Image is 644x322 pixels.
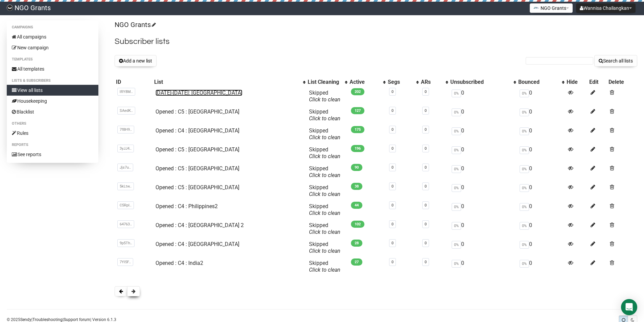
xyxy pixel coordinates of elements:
[7,42,98,53] a: New campaign
[517,77,565,87] th: Bounced: No sort applied, activate to apply an ascending sort
[449,144,517,163] td: 0
[117,182,134,190] span: 5kLtw..
[309,146,340,159] span: Skipped
[7,128,98,139] a: Rules
[452,222,461,230] span: 0%
[309,134,340,141] a: Click to clean
[309,153,340,159] a: Click to clean
[425,241,427,245] a: 0
[309,203,340,216] span: Skipped
[117,258,133,266] span: 7Yl5F..
[351,202,362,209] span: 44
[520,90,529,97] span: 0%
[117,220,134,228] span: 64763..
[154,79,300,85] div: List
[309,96,340,103] a: Click to clean
[117,107,135,115] span: SAedK..
[117,201,134,209] span: C5RpI..
[309,115,340,122] a: Click to clean
[7,55,98,64] li: Templates
[156,127,239,134] a: Opened : C4 : [GEOGRAPHIC_DATA]
[425,203,427,207] a: 0
[309,260,340,273] span: Skipped
[449,238,517,257] td: 0
[156,241,239,247] a: Opened : C4 : [GEOGRAPHIC_DATA]
[517,200,565,219] td: 0
[7,85,98,96] a: View all lists
[309,165,340,178] span: Skipped
[517,219,565,238] td: 0
[420,77,449,87] th: ARs: No sort applied, activate to apply an ascending sort
[351,221,364,228] span: 102
[520,241,529,249] span: 0%
[517,163,565,181] td: 0
[425,127,427,132] a: 0
[391,90,393,94] a: 0
[309,229,340,235] a: Click to clean
[309,172,340,178] a: Click to clean
[156,184,239,191] a: Opened : C5 : [GEOGRAPHIC_DATA]
[594,55,637,67] button: Search all lists
[520,260,529,268] span: 0%
[351,126,364,133] span: 175
[425,108,427,113] a: 0
[452,260,461,268] span: 0%
[7,23,98,31] li: Campaigns
[309,210,340,216] a: Click to clean
[309,222,340,235] span: Skipped
[589,79,606,85] div: Edit
[517,144,565,163] td: 0
[452,108,461,116] span: 0%
[520,222,529,230] span: 0%
[7,120,98,128] li: Others
[153,77,306,87] th: List: No sort applied, activate to apply an ascending sort
[517,257,565,276] td: 0
[607,77,637,87] th: Delete: No sort applied, sorting is disabled
[7,141,98,149] li: Reports
[351,183,362,190] span: 38
[306,77,348,87] th: List Cleaning: No sort applied, activate to apply an ascending sort
[520,146,529,154] span: 0%
[20,317,31,322] a: Sendy
[309,108,340,122] span: Skipped
[309,267,340,273] a: Click to clean
[449,106,517,125] td: 0
[452,165,461,173] span: 0%
[452,90,461,97] span: 0%
[520,184,529,192] span: 0%
[156,165,239,172] a: Opened : C5 : [GEOGRAPHIC_DATA]
[391,222,393,226] a: 0
[117,88,135,96] span: lRY8M..
[351,88,364,95] span: 202
[391,146,393,151] a: 0
[117,126,134,133] span: 7f8H9..
[117,145,134,152] span: 3yJJ4..
[7,149,98,160] a: See reports
[621,299,637,315] div: Open Intercom Messenger
[308,79,341,85] div: List Cleaning
[117,164,133,171] span: Jjs7u..
[309,191,340,197] a: Click to clean
[115,55,157,67] button: Add a new list
[309,248,340,254] a: Click to clean
[7,106,98,117] a: Blacklist
[425,165,427,170] a: 0
[115,77,153,87] th: ID: No sort applied, sorting is disabled
[530,3,573,13] button: NGO Grants
[32,317,63,322] a: Troubleshooting
[588,77,607,87] th: Edit: No sort applied, sorting is disabled
[391,203,393,207] a: 0
[520,108,529,116] span: 0%
[452,146,461,154] span: 0%
[425,222,427,226] a: 0
[425,260,427,264] a: 0
[391,241,393,245] a: 0
[452,241,461,249] span: 0%
[421,79,442,85] div: ARs
[520,127,529,135] span: 0%
[117,239,135,247] span: 9p5Th..
[309,127,340,141] span: Skipped
[449,181,517,200] td: 0
[7,31,98,42] a: All campaigns
[115,35,637,48] h2: Subscriber lists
